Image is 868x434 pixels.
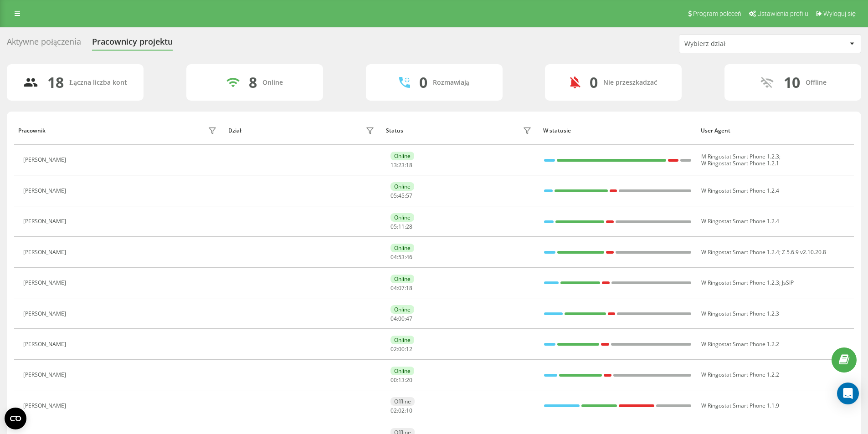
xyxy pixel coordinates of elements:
span: 00 [398,345,405,353]
span: W Ringostat Smart Phone 1.2.4 [701,187,779,194]
div: [PERSON_NAME] [23,218,68,225]
span: 13 [398,376,405,384]
span: 47 [406,315,412,322]
div: [PERSON_NAME] [23,372,68,378]
div: Offline [806,79,827,87]
span: 53 [398,253,405,261]
span: 10 [406,407,412,414]
div: Online [390,336,414,344]
div: : : [390,377,412,383]
span: 11 [398,223,405,230]
span: 05 [390,192,397,199]
div: : : [390,193,412,199]
span: 04 [390,284,397,292]
span: 28 [406,223,412,230]
span: 00 [398,315,405,322]
span: W Ringostat Smart Phone 1.2.4 [701,248,779,256]
div: Rozmawiają [433,79,469,87]
div: : : [390,254,412,260]
div: [PERSON_NAME] [23,188,68,194]
div: 18 [47,74,64,91]
span: Ustawienia profilu [757,10,808,17]
span: M Ringostat Smart Phone 1.2.3 [701,153,779,160]
span: W Ringostat Smart Phone 1.2.1 [701,159,779,167]
span: W Ringostat Smart Phone 1.2.2 [701,371,779,378]
span: Wyloguj się [823,10,856,17]
div: Online [390,182,414,191]
div: : : [390,346,412,352]
button: Open CMP widget [5,408,26,429]
div: Online [390,367,414,375]
div: Aktywne połączenia [7,37,81,51]
div: [PERSON_NAME] [23,157,68,163]
div: [PERSON_NAME] [23,311,68,317]
div: : : [390,285,412,291]
div: [PERSON_NAME] [23,280,68,286]
span: 18 [406,284,412,292]
span: Z 5.6.9 v2.10.20.8 [782,248,826,256]
span: W Ringostat Smart Phone 1.2.4 [701,217,779,225]
div: Offline [390,397,415,406]
span: 05 [390,223,397,230]
div: : : [390,408,412,414]
span: 23 [398,161,405,169]
div: 0 [419,74,427,91]
span: 20 [406,376,412,384]
div: W statusie [543,128,692,134]
div: [PERSON_NAME] [23,341,68,347]
div: : : [390,224,412,230]
div: Pracownicy projektu [92,37,173,51]
span: 04 [390,253,397,261]
span: JsSIP [782,279,794,286]
span: 02 [390,345,397,353]
span: 57 [406,192,412,199]
span: W Ringostat Smart Phone 1.2.3 [701,279,779,286]
div: [PERSON_NAME] [23,403,68,409]
span: Program poleceń [693,10,741,17]
div: Online [262,79,283,87]
span: W Ringostat Smart Phone 1.2.2 [701,340,779,348]
span: W Ringostat Smart Phone 1.1.9 [701,402,779,409]
span: W Ringostat Smart Phone 1.2.3 [701,310,779,317]
div: 0 [590,74,598,91]
div: : : [390,316,412,322]
div: Łączna liczba kont [69,79,127,87]
div: Online [390,305,414,314]
span: 12 [406,345,412,353]
div: 8 [249,74,257,91]
div: : : [390,162,412,168]
div: Online [390,152,414,160]
div: Online [390,213,414,222]
div: Dział [228,128,241,134]
span: 00 [390,376,397,384]
div: Pracownik [18,128,46,134]
div: Wybierz dział [684,40,793,48]
span: 07 [398,284,405,292]
div: [PERSON_NAME] [23,249,68,255]
span: 18 [406,161,412,169]
div: User Agent [701,128,850,134]
span: 02 [398,407,405,414]
span: 04 [390,315,397,322]
div: Status [386,128,403,134]
div: Open Intercom Messenger [837,383,859,404]
div: 10 [784,74,800,91]
div: Online [390,244,414,252]
span: 45 [398,192,405,199]
div: Nie przeszkadzać [603,79,657,87]
div: Online [390,275,414,283]
span: 46 [406,253,412,261]
span: 13 [390,161,397,169]
span: 02 [390,407,397,414]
